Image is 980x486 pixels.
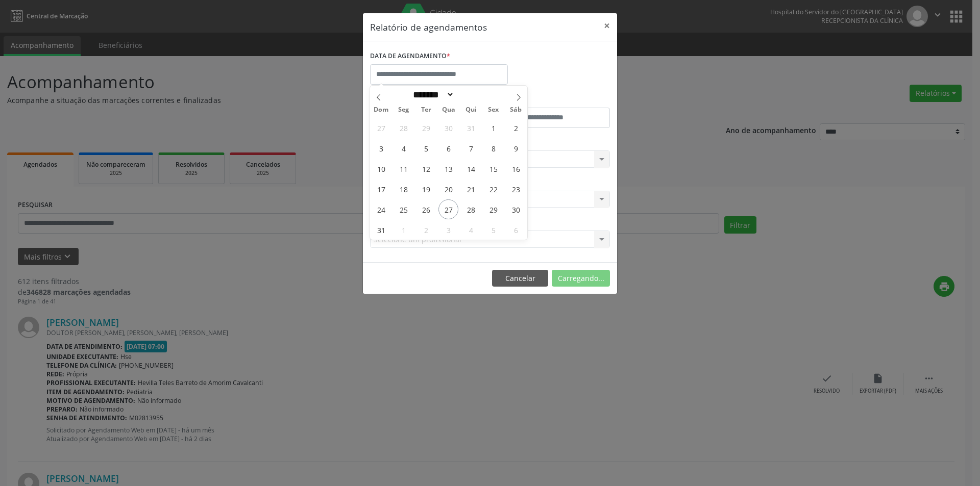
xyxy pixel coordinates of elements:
span: Setembro 3, 2025 [438,220,458,240]
select: Month [409,89,454,100]
span: Agosto 13, 2025 [438,159,458,178]
button: Close [597,13,617,38]
span: Dom [370,107,393,113]
span: Sex [482,107,505,113]
span: Setembro 6, 2025 [506,220,526,240]
span: Qua [437,107,460,113]
span: Agosto 26, 2025 [416,199,436,219]
span: Agosto 17, 2025 [371,179,391,199]
span: Agosto 5, 2025 [416,138,436,158]
span: Agosto 30, 2025 [506,199,526,219]
span: Setembro 2, 2025 [416,220,436,240]
span: Julho 30, 2025 [438,118,458,138]
span: Agosto 10, 2025 [371,159,391,178]
span: Setembro 4, 2025 [461,220,481,240]
label: DATA DE AGENDAMENTO [370,48,450,64]
input: Year [454,89,488,100]
span: Agosto 8, 2025 [483,138,503,158]
span: Agosto 18, 2025 [394,179,413,199]
span: Setembro 1, 2025 [394,220,413,240]
span: Agosto 21, 2025 [461,179,481,199]
span: Agosto 23, 2025 [506,179,526,199]
span: Agosto 24, 2025 [371,199,391,219]
span: Agosto 3, 2025 [371,138,391,158]
span: Agosto 1, 2025 [483,118,503,138]
h5: Relatório de agendamentos [370,20,487,34]
span: Agosto 9, 2025 [506,138,526,158]
span: Sáb [505,107,527,113]
span: Ter [415,107,437,113]
span: Agosto 29, 2025 [483,199,503,219]
span: Seg [393,107,415,113]
span: Agosto 19, 2025 [416,179,436,199]
span: Agosto 27, 2025 [438,199,458,219]
span: Setembro 5, 2025 [483,220,503,240]
span: Agosto 6, 2025 [438,138,458,158]
span: Agosto 7, 2025 [461,138,481,158]
span: Agosto 4, 2025 [394,138,413,158]
span: Agosto 20, 2025 [438,179,458,199]
span: Qui [460,107,482,113]
button: Carregando... [552,270,610,287]
span: Agosto 22, 2025 [483,179,503,199]
label: ATÉ [493,92,610,108]
span: Agosto 28, 2025 [461,199,481,219]
span: Agosto 14, 2025 [461,159,481,178]
span: Agosto 31, 2025 [371,220,391,240]
button: Cancelar [492,270,548,287]
span: Julho 29, 2025 [416,118,436,138]
span: Julho 28, 2025 [394,118,413,138]
span: Agosto 25, 2025 [394,199,413,219]
span: Agosto 12, 2025 [416,159,436,178]
span: Agosto 11, 2025 [394,159,413,178]
span: Agosto 15, 2025 [483,159,503,178]
span: Julho 27, 2025 [371,118,391,138]
span: Agosto 2, 2025 [506,118,526,138]
span: Julho 31, 2025 [461,118,481,138]
span: Agosto 16, 2025 [506,159,526,178]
